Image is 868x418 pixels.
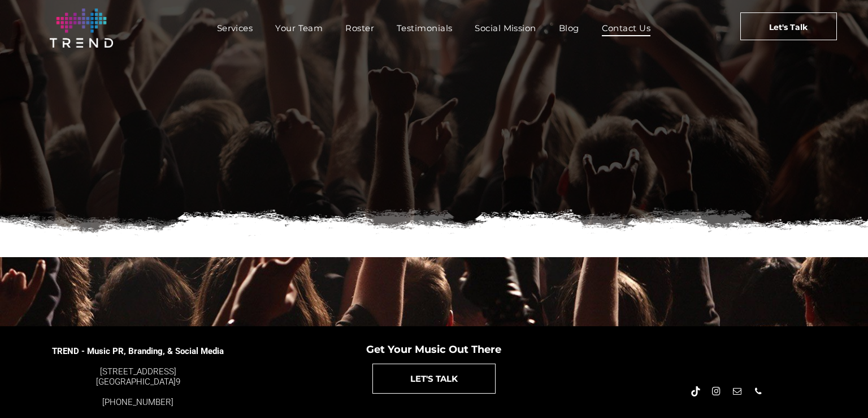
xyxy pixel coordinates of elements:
span: LET'S TALK [410,364,458,393]
a: instagram [710,385,723,400]
a: Roster [334,20,385,36]
a: Blog [548,20,591,36]
a: Social Mission [463,20,547,36]
a: [STREET_ADDRESS][GEOGRAPHIC_DATA] [96,366,176,387]
a: Contact Us [591,20,662,36]
a: Services [206,20,264,36]
a: Tiktok [689,385,702,400]
a: Your Team [264,20,334,36]
a: email [731,385,744,400]
font: [STREET_ADDRESS] [GEOGRAPHIC_DATA] [96,366,176,387]
a: [PHONE_NUMBER] [102,397,173,407]
span: Let's Talk [769,13,808,41]
span: Get Your Music Out There [366,343,501,356]
a: Testimonials [385,20,463,36]
img: logo [50,8,113,48]
a: Let's Talk [740,12,837,40]
a: phone [752,385,765,400]
div: 9 [52,366,225,387]
span: TREND - Music PR, Branding, & Social Media [52,346,224,356]
a: LET'S TALK [372,364,496,394]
